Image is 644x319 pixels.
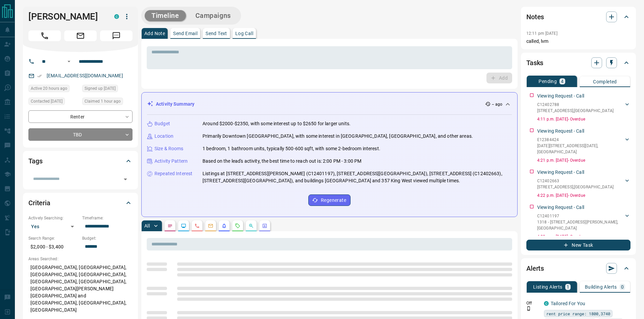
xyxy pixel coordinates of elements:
p: Completed [593,79,617,84]
span: rent price range: 1800,3740 [546,310,610,317]
div: condos.ca [544,301,549,306]
svg: Listing Alerts [221,223,227,229]
p: 4:21 p.m. [DATE] - Overdue [537,157,630,163]
p: Log Call [235,31,253,36]
div: C12402663[STREET_ADDRESS],[GEOGRAPHIC_DATA] [537,177,630,191]
div: E12384424[DATE][STREET_ADDRESS][DATE],[GEOGRAPHIC_DATA] [537,135,630,156]
div: C12402788[STREET_ADDRESS],[GEOGRAPHIC_DATA] [537,100,630,115]
p: Areas Searched: [28,256,133,262]
div: condos.ca [114,14,119,19]
p: [GEOGRAPHIC_DATA], [GEOGRAPHIC_DATA], [GEOGRAPHIC_DATA], [GEOGRAPHIC_DATA], [GEOGRAPHIC_DATA], [G... [28,262,133,316]
span: Call [28,30,61,41]
p: 4:22 p.m. [DATE] - Overdue [537,192,630,198]
p: -- ago [492,101,502,107]
h2: Alerts [526,263,544,274]
div: Tags [28,153,133,169]
svg: Emails [208,223,213,229]
div: Sun Sep 14 2025 [28,85,79,94]
span: Message [100,30,133,41]
h2: Notes [526,11,544,22]
p: C12402663 [537,178,614,184]
span: Email [64,30,97,41]
p: Viewing Request - Call [537,128,584,135]
p: Send Text [206,31,227,36]
p: 12:11 pm [DATE] [526,31,557,36]
p: Building Alerts [585,285,617,289]
div: Mon Sep 15 2025 [82,98,133,107]
p: Budget [154,120,170,127]
h2: Tasks [526,57,543,68]
p: Search Range: [28,235,79,241]
p: Viewing Request - Call [537,92,584,100]
p: Listings at [STREET_ADDRESS][PERSON_NAME] (C12401197), [STREET_ADDRESS][GEOGRAPHIC_DATA]), [STREE... [202,170,512,184]
p: Around $2000-$2350, with some interest up to $2650 for larger units. [202,120,351,127]
div: Yes [28,221,79,232]
p: 4:33 p.m. [DATE] - Overdue [537,234,630,240]
p: Size & Rooms [154,145,184,152]
div: Tasks [526,55,630,71]
p: [STREET_ADDRESS] , [GEOGRAPHIC_DATA] [537,184,614,190]
p: All [144,223,150,228]
svg: Lead Browsing Activity [181,223,186,229]
p: Budget: [82,235,133,241]
button: Campaigns [189,10,238,21]
p: [DATE][STREET_ADDRESS][DATE] , [GEOGRAPHIC_DATA] [537,143,624,155]
svg: Push Notification Only [526,306,531,311]
div: Activity Summary-- ago [147,98,512,110]
p: Based on the lead's activity, the best time to reach out is: 2:00 PM - 3:00 PM [202,158,361,165]
svg: Calls [194,223,200,229]
button: Open [65,57,73,65]
p: Add Note [144,31,165,36]
p: 4 [561,79,564,84]
div: C124011971318 - [STREET_ADDRESS][PERSON_NAME],[GEOGRAPHIC_DATA] [537,212,630,233]
span: Claimed 1 hour ago [85,98,121,105]
p: $2,000 - $3,400 [28,241,79,252]
p: Viewing Request - Call [537,169,584,176]
p: Send Email [173,31,197,36]
p: Repeated Interest [154,170,192,177]
div: Notes [526,9,630,25]
p: [STREET_ADDRESS] , [GEOGRAPHIC_DATA] [537,108,614,114]
p: 1 bedroom, 1 bathroom units, typically 500-600 sqft, with some 2-bedroom interest. [202,145,380,152]
h1: [PERSON_NAME] [28,11,104,22]
p: C12401197 [537,213,624,219]
svg: Agent Actions [262,223,267,229]
span: Active 20 hours ago [31,85,67,92]
p: Timeframe: [82,215,133,221]
div: TBD [28,128,133,141]
p: Activity Pattern [154,158,188,165]
svg: Requests [235,223,240,229]
button: Open [121,175,130,184]
a: [EMAIL_ADDRESS][DOMAIN_NAME] [47,73,123,78]
p: 4:11 p.m. [DATE] - Overdue [537,116,630,122]
span: Contacted [DATE] [31,98,63,105]
p: Pending [539,79,557,84]
p: Primarily Downtown [GEOGRAPHIC_DATA], with some interest in [GEOGRAPHIC_DATA], [GEOGRAPHIC_DATA],... [202,133,473,140]
p: C12402788 [537,102,614,108]
p: Listing Alerts [533,285,563,289]
p: 1 [567,285,569,289]
p: E12384424 [537,137,624,143]
svg: Opportunities [248,223,254,229]
a: Tailored For You [551,301,585,306]
button: New Task [526,240,630,250]
p: 0 [621,285,624,289]
p: called, lvm [526,38,630,45]
p: Actively Searching: [28,215,79,221]
svg: Notes [167,223,173,229]
div: Renter [28,110,133,123]
button: Timeline [145,10,186,21]
span: Signed up [DATE] [85,85,116,92]
p: Activity Summary [156,101,194,108]
h2: Tags [28,156,42,166]
h2: Criteria [28,197,50,208]
button: Regenerate [308,194,351,206]
p: Viewing Request - Call [537,204,584,211]
p: 1318 - [STREET_ADDRESS][PERSON_NAME] , [GEOGRAPHIC_DATA] [537,219,624,231]
p: Location [154,133,173,140]
div: Sun Nov 22 2020 [82,85,133,94]
div: Criteria [28,195,133,211]
p: Off [526,300,540,306]
svg: Email Verified [37,74,42,78]
div: Sat Oct 16 2021 [28,98,79,107]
